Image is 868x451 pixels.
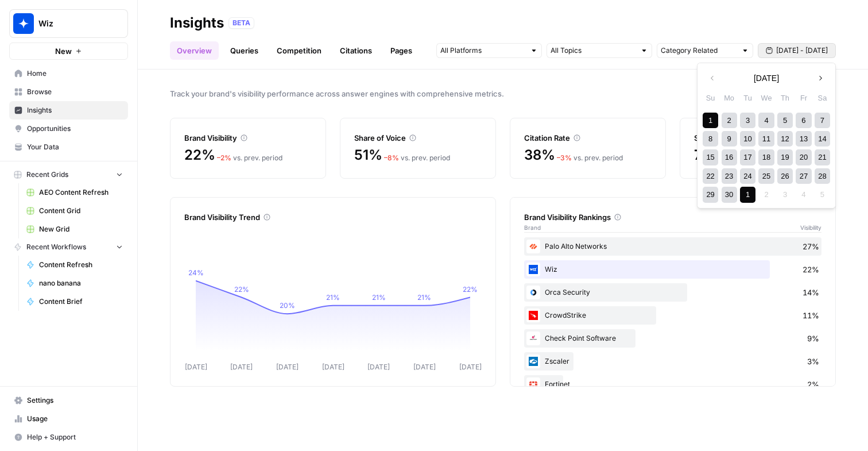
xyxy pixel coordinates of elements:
[524,211,821,223] div: Brand Visibility Rankings
[526,354,540,368] img: hv1t4mzblseow2zemmsjvsg3gxzu
[815,187,830,202] div: Not available Saturday, July 5th, 2025
[228,17,254,29] div: BETA
[803,287,819,298] span: 14%
[740,187,755,202] div: Choose Tuesday, July 1st, 2025
[9,101,128,120] a: Insights
[270,41,328,60] a: Competition
[701,111,831,204] div: month 2025-06
[758,131,774,147] div: Choose Wednesday, June 11th, 2025
[217,153,231,162] span: – 2 %
[524,146,555,164] span: 38%
[39,260,123,270] span: Content Refresh
[21,202,128,220] a: Content Grid
[185,363,207,371] tspan: [DATE]
[758,149,774,165] div: Choose Wednesday, June 18th, 2025
[27,87,123,97] span: Browse
[39,278,123,288] span: nano banana
[27,142,123,152] span: Your Data
[55,45,72,57] span: New
[800,223,821,232] span: Visibility
[322,363,344,371] tspan: [DATE]
[796,149,811,165] div: Choose Friday, June 20th, 2025
[9,120,128,138] a: Opportunities
[170,41,219,60] a: Overview
[815,113,830,128] div: Choose Saturday, June 7th, 2025
[21,220,128,238] a: New Grid
[526,377,540,391] img: 5ao39pf59ponc34zohpif5o3p7f5
[9,391,128,410] a: Settings
[417,293,431,302] tspan: 21%
[697,63,836,209] div: [DATE] - [DATE]
[459,363,482,371] tspan: [DATE]
[703,113,718,128] div: Choose Sunday, June 1st, 2025
[9,410,128,428] a: Usage
[807,379,819,390] span: 2%
[333,41,379,60] a: Citations
[384,153,450,163] div: vs. prev. period
[27,68,123,79] span: Home
[807,356,819,367] span: 3%
[758,43,836,58] button: [DATE] - [DATE]
[551,45,635,56] input: All Topics
[26,169,68,180] span: Recent Grids
[9,9,128,38] button: Workspace: Wiz
[39,187,123,198] span: AEO Content Refresh
[694,132,821,144] div: Sentiment Score
[815,149,830,165] div: Choose Saturday, June 21st, 2025
[170,14,224,32] div: Insights
[354,132,482,144] div: Share of Voice
[9,138,128,156] a: Your Data
[27,432,123,442] span: Help + Support
[27,395,123,406] span: Settings
[9,83,128,101] a: Browse
[234,285,249,294] tspan: 22%
[758,113,774,128] div: Choose Wednesday, June 4th, 2025
[722,113,737,128] div: Choose Monday, June 2nd, 2025
[796,187,811,202] div: Not available Friday, July 4th, 2025
[796,90,811,106] div: Fr
[807,333,819,344] span: 9%
[524,132,652,144] div: Citation Rate
[796,113,811,128] div: Choose Friday, June 6th, 2025
[703,149,718,165] div: Choose Sunday, June 15th, 2025
[758,90,774,106] div: We
[815,90,830,106] div: Sa
[39,296,123,307] span: Content Brief
[661,45,737,56] input: Category Related
[815,131,830,147] div: Choose Saturday, June 14th, 2025
[440,45,525,56] input: All Platforms
[9,166,128,183] button: Recent Grids
[803,264,819,275] span: 22%
[9,43,128,60] button: New
[557,153,623,163] div: vs. prev. period
[26,242,86,252] span: Recent Workflows
[39,224,123,234] span: New Grid
[722,168,737,184] div: Choose Monday, June 23rd, 2025
[777,113,793,128] div: Choose Thursday, June 5th, 2025
[354,146,382,164] span: 51%
[526,263,540,276] img: 29hcooo54t044ptb8zv7egpf874e
[722,90,737,106] div: Mo
[524,375,821,394] div: Fortinet
[280,301,295,310] tspan: 20%
[21,256,128,274] a: Content Refresh
[170,88,836,99] span: Track your brand's visibility performance across answer engines with comprehensive metrics.
[722,131,737,147] div: Choose Monday, June 9th, 2025
[722,187,737,202] div: Choose Monday, June 30th, 2025
[524,306,821,325] div: CrowdStrike
[526,286,540,299] img: q9ybljv7fvbc7bdnmrqqr8epf5mg
[524,329,821,348] div: Check Point Software
[777,187,793,202] div: Not available Thursday, July 3rd, 2025
[223,41,265,60] a: Queries
[777,168,793,184] div: Choose Thursday, June 26th, 2025
[326,293,340,302] tspan: 21%
[184,132,312,144] div: Brand Visibility
[777,149,793,165] div: Choose Thursday, June 19th, 2025
[21,183,128,202] a: AEO Content Refresh
[524,237,821,256] div: Palo Alto Networks
[526,240,540,253] img: 7mwenlefrtq62fzq8cqjkyzkmz3a
[524,223,541,232] span: Brand
[758,168,774,184] div: Choose Wednesday, June 25th, 2025
[526,309,540,322] img: 6lsbuieibtzdauhmccp52s4utqr2
[557,153,572,162] span: – 3 %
